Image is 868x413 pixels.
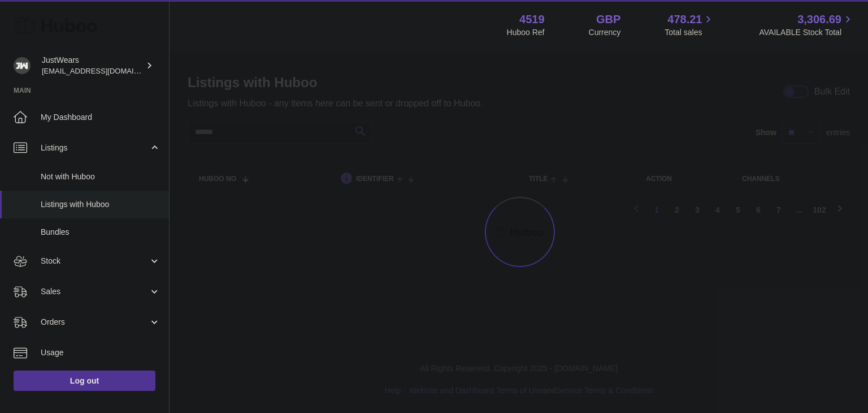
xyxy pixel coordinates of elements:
[797,12,841,27] span: 3,306.69
[507,27,545,38] div: Huboo Ref
[42,55,144,76] div: JustWears
[667,12,702,27] span: 478.21
[665,12,715,38] a: 478.21 Total sales
[41,317,149,328] span: Orders
[759,12,854,38] a: 3,306.69 AVAILABLE Stock Total
[41,112,160,123] span: My Dashboard
[41,227,160,238] span: Bundles
[589,27,621,38] div: Currency
[41,286,149,297] span: Sales
[519,12,545,27] strong: 4519
[596,12,620,27] strong: GBP
[42,66,166,75] span: [EMAIL_ADDRESS][DOMAIN_NAME]
[41,143,149,153] span: Listings
[41,347,160,358] span: Usage
[759,27,854,38] span: AVAILABLE Stock Total
[41,171,160,182] span: Not with Huboo
[665,27,715,38] span: Total sales
[14,371,155,391] a: Log out
[41,199,160,210] span: Listings with Huboo
[14,57,31,74] img: internalAdmin-4519@internal.huboo.com
[41,256,149,266] span: Stock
